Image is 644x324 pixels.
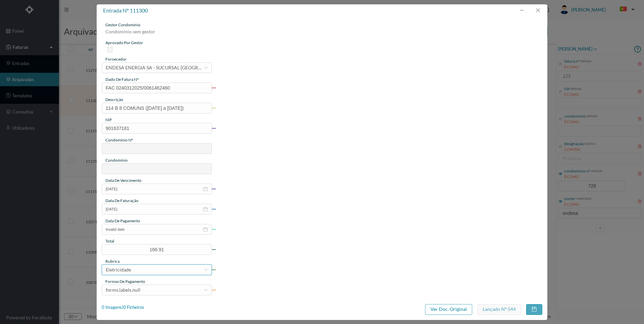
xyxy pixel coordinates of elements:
[102,304,144,311] div: 0 Imagens | 0 Ficheiros
[105,22,140,27] span: gestor condomínio
[105,97,123,102] span: descrição
[106,63,203,73] div: ENDESA ENERGIA SA - SUCURSAL PORTUGAL
[477,304,521,315] button: Lançado nº 544
[103,7,148,13] span: entrada nº 111300
[204,268,208,272] i: icon: down
[614,4,637,15] button: PT
[105,178,141,183] span: data de vencimento
[105,238,114,244] span: total
[106,265,131,275] div: Eletricidade
[105,198,138,203] span: data de faturação
[105,117,112,122] span: NIF
[102,28,212,40] div: Condominio sem gestor
[204,288,208,292] i: icon: down
[204,66,208,70] i: icon: down
[106,285,140,295] div: forms.labels.null
[203,207,208,212] i: icon: calendar
[105,218,140,223] span: data de pagamento
[203,187,208,191] i: icon: calendar
[105,259,120,264] span: rubrica
[425,304,472,315] button: Ver Doc. Original
[105,40,143,45] span: aprovado por gestor
[105,77,139,82] span: dado de fatura nº
[105,279,145,284] span: Formas de Pagamento
[105,137,133,142] span: condomínio nº
[105,158,128,163] span: condomínio
[203,227,208,232] i: icon: calendar
[105,57,127,62] span: fornecedor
